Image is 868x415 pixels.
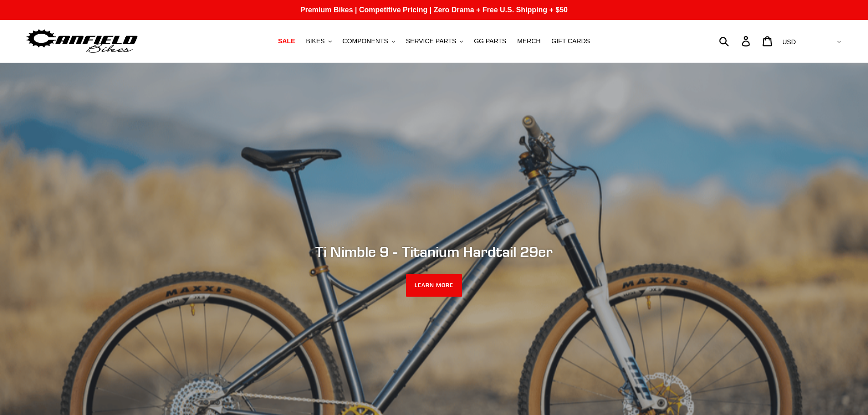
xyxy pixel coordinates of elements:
span: MERCH [517,37,540,45]
span: GG PARTS [474,37,506,45]
a: MERCH [513,35,545,47]
span: SERVICE PARTS [406,37,456,45]
a: GG PARTS [469,35,511,47]
a: SALE [273,35,299,47]
a: GIFT CARDS [547,35,595,47]
button: COMPONENTS [338,35,400,47]
h2: Ti Nimble 9 - Titanium Hardtail 29er [186,243,683,261]
span: GIFT CARDS [551,37,590,45]
button: SERVICE PARTS [401,35,467,47]
span: COMPONENTS [343,37,388,45]
button: BIKES [301,35,336,47]
img: Canfield Bikes [25,27,139,56]
span: SALE [278,37,295,45]
a: LEARN MORE [406,274,462,297]
input: Search [724,31,747,51]
span: BIKES [306,37,324,45]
